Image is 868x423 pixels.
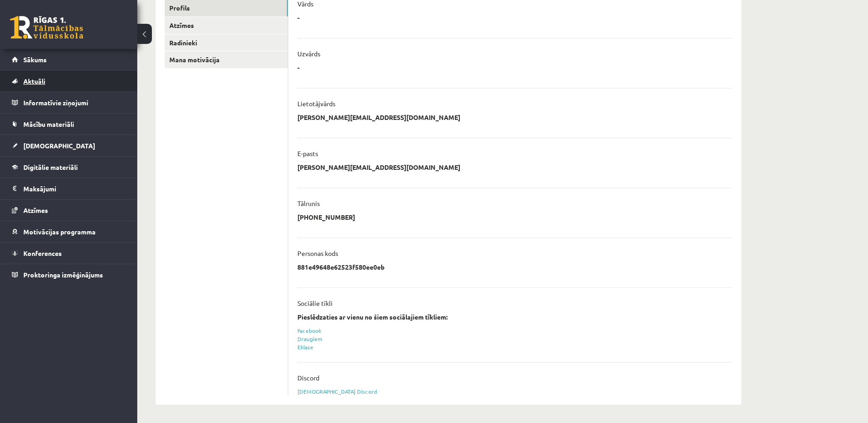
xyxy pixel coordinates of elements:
a: Radinieki [165,34,288,51]
p: Sociālie tīkli [297,299,333,307]
p: E-pasts [297,149,318,157]
p: 881e49648e62523f580ee0eb [297,263,384,271]
legend: Informatīvie ziņojumi [23,92,126,113]
a: Maksājumi [12,178,126,199]
p: - [297,13,300,22]
p: Tālrunis [297,199,320,207]
p: Lietotājvārds [297,99,335,108]
a: Konferences [12,243,126,264]
span: Proktoringa izmēģinājums [23,271,103,279]
p: Uzvārds [297,49,320,58]
p: [PHONE_NUMBER] [297,213,355,221]
p: Discord [297,374,319,382]
span: Konferences [23,249,62,257]
a: Digitālie materiāli [12,157,126,178]
a: Rīgas 1. Tālmācības vidusskola [10,16,83,39]
legend: Maksājumi [23,178,126,199]
span: [DEMOGRAPHIC_DATA] [23,141,95,150]
a: Facebook [297,327,321,334]
p: Personas kods [297,249,338,257]
a: Mana motivācija [165,51,288,68]
a: Informatīvie ziņojumi [12,92,126,113]
a: [DEMOGRAPHIC_DATA] [12,135,126,156]
span: Aktuāli [23,77,45,85]
a: Aktuāli [12,70,126,92]
span: Atzīmes [23,206,48,214]
span: Sākums [23,55,47,64]
a: Mācību materiāli [12,114,126,135]
a: Sākums [12,49,126,70]
p: [PERSON_NAME][EMAIL_ADDRESS][DOMAIN_NAME] [297,163,460,171]
span: Motivācijas programma [23,228,96,236]
a: Motivācijas programma [12,221,126,242]
a: [DEMOGRAPHIC_DATA] Discord [297,388,377,395]
a: Proktoringa izmēģinājums [12,264,126,285]
a: Draugiem [297,335,323,342]
strong: Pieslēdzaties ar vienu no šiem sociālajiem tīkliem: [297,313,447,321]
span: Mācību materiāli [23,120,74,128]
p: [PERSON_NAME][EMAIL_ADDRESS][DOMAIN_NAME] [297,113,460,121]
a: Atzīmes [12,200,126,221]
a: Atzīmes [165,17,288,34]
a: Eklase [297,343,313,351]
span: Digitālie materiāli [23,163,78,171]
p: - [297,63,300,71]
